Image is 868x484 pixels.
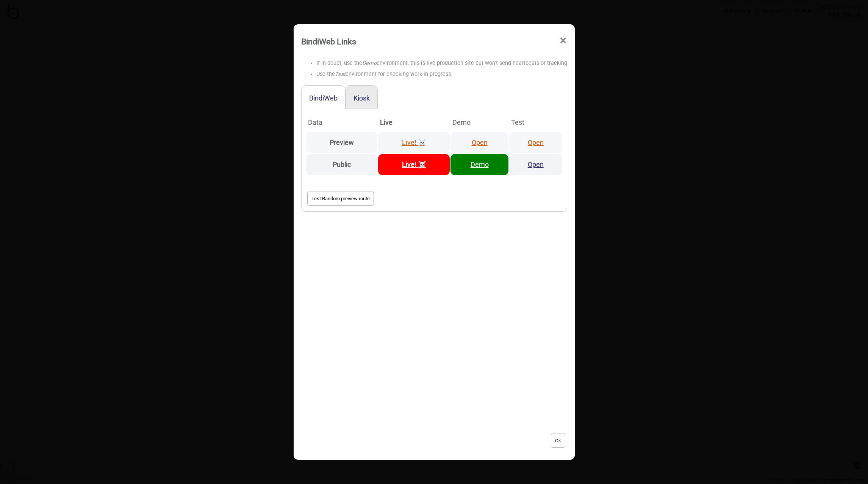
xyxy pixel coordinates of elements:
th: Test [509,114,562,131]
a: Open [472,138,488,146]
a: Demo [471,160,489,168]
i: Demo [362,60,377,66]
th: Data [306,114,378,131]
button: Ok [551,434,565,448]
strong: Preview [330,138,354,146]
strong: Live [380,118,393,126]
strong: Public [333,160,351,168]
button: Test Random preview route [307,192,374,206]
a: Live! ☠️ [402,138,426,146]
th: Demo [450,114,508,131]
a: Open [528,160,544,168]
button: BindiWeb [309,94,338,102]
a: Open [528,138,544,146]
li: Use the environment for checking work in progress [316,69,567,80]
a: Live! ☠️ [402,160,426,168]
button: Kiosk [353,94,370,102]
span: × [559,28,567,53]
div: BindiWeb Links [301,33,356,50]
li: If in doubt, use the environment, this is live production site but won't send heartbeats or tracking [316,58,567,69]
i: Test [335,71,346,77]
